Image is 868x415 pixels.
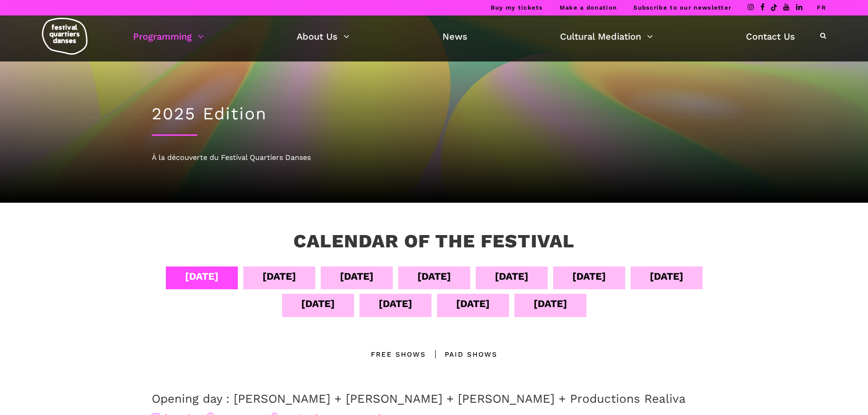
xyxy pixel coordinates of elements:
h3: Calendar of the Festival [293,230,575,253]
div: [DATE] [185,268,219,284]
div: [DATE] [379,296,412,312]
a: Opening day : [PERSON_NAME] + [PERSON_NAME] + [PERSON_NAME] + Productions Realiva [152,392,686,405]
div: Free Shows [371,349,426,360]
div: [DATE] [650,268,683,284]
div: [DATE] [301,296,335,312]
div: [DATE] [417,268,451,284]
a: News [442,29,467,44]
a: Make a donation [560,4,617,11]
a: Cultural Mediation [560,29,653,44]
div: [DATE] [495,268,529,284]
a: About Us [297,29,349,44]
a: Contact Us [746,29,795,44]
a: Subscribe to our newsletter [633,4,731,11]
h1: 2025 Edition [152,104,717,124]
a: Buy my tickets [491,4,543,11]
a: FR [817,4,826,11]
a: Programming [133,29,204,44]
div: [DATE] [340,268,374,284]
div: À la découverte du Festival Quartiers Danses [152,152,717,164]
div: [DATE] [534,296,567,312]
div: Paid shows [426,349,498,360]
div: [DATE] [262,268,296,284]
div: [DATE] [456,296,490,312]
img: logo-fqd-med [42,18,87,55]
div: [DATE] [572,268,606,284]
